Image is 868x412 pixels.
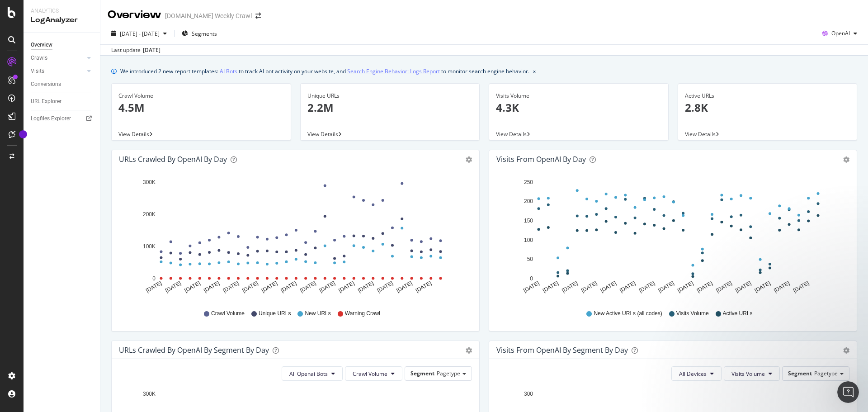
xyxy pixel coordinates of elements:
button: Segments [178,26,221,41]
div: gear [466,156,472,163]
text: [DATE] [754,280,772,294]
div: [DOMAIN_NAME] Weekly Crawl [165,11,252,20]
div: URL Explorer [31,97,61,106]
span: Pagetype [814,369,838,377]
a: Overview [31,40,94,50]
text: [DATE] [696,280,714,294]
div: Tooltip anchor [19,130,27,138]
text: [DATE] [580,280,598,294]
text: 200K [143,211,156,218]
span: Segment [788,369,812,377]
text: [DATE] [415,280,433,294]
a: URL Explorer [31,97,94,106]
text: [DATE] [299,280,317,294]
button: All Devices [671,366,722,381]
p: 4.5M [118,100,284,115]
text: 200 [524,199,533,205]
span: Unique URLs [259,310,291,317]
text: [DATE] [676,280,694,294]
div: Analytics [31,7,93,15]
text: [DATE] [145,280,163,294]
div: info banner [111,66,857,76]
div: URLs Crawled by OpenAI by day [119,155,227,164]
div: Visits from OpenAI by day [496,155,586,164]
text: [DATE] [618,280,637,294]
span: Segment [410,369,434,377]
span: All Openai Bots [289,370,328,378]
text: [DATE] [542,280,560,294]
span: Active URLs [723,310,753,317]
text: [DATE] [280,280,298,294]
div: A chart. [119,175,469,301]
text: [DATE] [773,280,791,294]
text: [DATE] [715,280,733,294]
text: [DATE] [222,280,240,294]
span: Visits Volume [731,370,765,378]
text: 100K [143,243,156,250]
text: [DATE] [792,280,810,294]
a: Crawls [31,53,85,63]
span: Visits Volume [676,310,709,317]
text: [DATE] [260,280,278,294]
button: OpenAI [819,26,861,41]
span: Crawl Volume [211,310,245,317]
div: Logfiles Explorer [31,114,71,123]
span: New URLs [305,310,330,317]
text: [DATE] [522,280,540,294]
text: 300K [143,179,156,185]
div: Crawls [31,53,47,63]
span: Pagetype [437,369,460,377]
a: Logfiles Explorer [31,114,94,123]
p: 2.8K [685,100,850,115]
span: View Details [307,130,338,138]
span: OpenAI [831,29,850,37]
iframe: Intercom live chat [837,381,859,403]
text: [DATE] [338,280,356,294]
span: Warning Crawl [345,310,380,317]
text: [DATE] [638,280,656,294]
text: [DATE] [184,280,202,294]
button: [DATE] - [DATE] [108,26,170,41]
div: Active URLs [685,92,850,100]
button: close banner [531,65,538,78]
div: gear [843,156,849,163]
div: Overview [31,40,52,50]
text: [DATE] [357,280,375,294]
text: [DATE] [657,280,675,294]
div: LogAnalyzer [31,15,93,25]
text: 150 [524,218,533,224]
div: We introduced 2 new report templates: to track AI bot activity on your website, and to monitor se... [120,66,529,76]
span: [DATE] - [DATE] [120,30,160,38]
a: Conversions [31,80,94,89]
div: Visits Volume [496,92,661,100]
text: [DATE] [734,280,752,294]
div: Conversions [31,80,61,89]
text: 300 [524,391,533,397]
div: Visits [31,66,44,76]
text: [DATE] [395,280,413,294]
button: All Openai Bots [282,366,343,381]
text: [DATE] [241,280,259,294]
div: [DATE] [143,46,160,54]
span: View Details [496,130,527,138]
p: 4.3K [496,100,661,115]
text: [DATE] [164,280,182,294]
div: Last update [111,46,160,54]
span: View Details [685,130,716,138]
text: 0 [530,275,533,282]
text: 250 [524,179,533,185]
span: All Devices [679,370,707,378]
text: [DATE] [599,280,618,294]
svg: A chart. [496,175,846,301]
div: Crawl Volume [118,92,284,100]
div: Unique URLs [307,92,473,100]
text: 50 [527,256,533,262]
div: Visits from OpenAI By Segment By Day [496,346,628,355]
text: [DATE] [318,280,336,294]
text: [DATE] [203,280,221,294]
button: Visits Volume [724,366,780,381]
text: 0 [152,275,156,282]
button: Crawl Volume [345,366,402,381]
a: Search Engine Behavior: Logs Report [347,66,440,76]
